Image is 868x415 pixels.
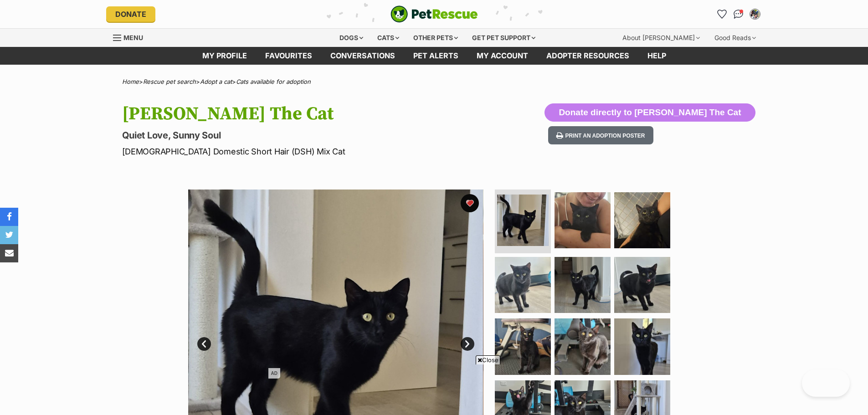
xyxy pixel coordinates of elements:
[750,10,760,19] img: RJ Skerratt profile pic
[390,5,478,23] img: logo-cat-932fe2b9b8326f06289b0f2fb663e598f794de774fb13d1741a6617ecf9a85b4.svg
[404,47,467,65] a: Pet alerts
[461,194,479,212] button: favourite
[544,103,755,122] button: Donate directly to [PERSON_NAME] The Cat
[731,7,746,21] a: Conversations
[321,47,404,65] a: conversations
[122,103,508,124] h1: [PERSON_NAME] The Cat
[708,29,762,47] div: Good Reads
[371,29,406,47] div: Cats
[99,78,769,85] div: > > >
[614,192,670,248] img: Photo of Liesa The Cat
[715,7,729,21] a: Favourites
[200,78,232,85] a: Adopt a cat
[122,129,508,142] p: Quiet Love, Sunny Soul
[466,29,542,47] div: Get pet support
[555,257,611,313] img: Photo of Liesa The Cat
[407,29,464,47] div: Other pets
[467,47,537,65] a: My account
[197,337,211,351] a: Prev
[555,192,611,248] img: Photo of Liesa The Cat
[333,29,370,47] div: Dogs
[390,5,478,23] a: PetRescue
[495,257,551,313] img: Photo of Liesa The Cat
[555,318,611,374] img: Photo of Liesa The Cat
[537,47,638,65] a: Adopter resources
[123,34,143,41] span: Menu
[495,318,551,374] img: Photo of Liesa The Cat
[614,318,670,374] img: Photo of Liesa The Cat
[614,257,670,313] img: Photo of Liesa The Cat
[616,29,706,47] div: About [PERSON_NAME]
[122,145,508,158] p: [DEMOGRAPHIC_DATA] Domestic Short Hair (DSH) Mix Cat
[497,195,549,246] img: Photo of Liesa The Cat
[113,29,149,45] a: Menu
[236,78,311,85] a: Cats available for adoption
[268,368,280,379] span: AD
[122,78,139,85] a: Home
[461,337,474,351] a: Next
[548,126,653,145] button: Print an adoption poster
[802,369,850,397] iframe: Help Scout Beacon - Open
[106,6,155,22] a: Donate
[193,47,256,65] a: My profile
[638,47,675,65] a: Help
[143,78,196,85] a: Rescue pet search
[734,10,743,19] img: chat-41dd97257d64d25036548639549fe6c8038ab92f7586957e7f3b1b290dea8141.svg
[715,7,762,21] ul: Account quick links
[256,47,321,65] a: Favourites
[748,7,762,21] button: My account
[476,355,500,364] span: Close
